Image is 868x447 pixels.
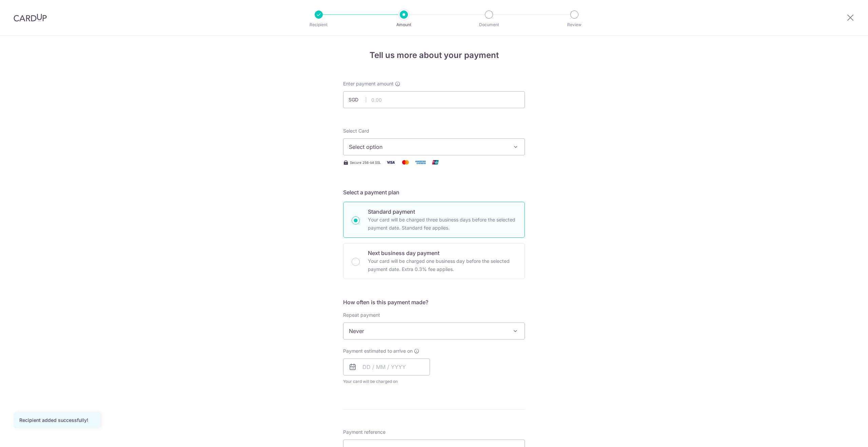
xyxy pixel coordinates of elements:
p: Your card will be charged one business day before the selected payment date. Extra 0.3% fee applies. [368,257,516,273]
button: Select option [343,138,525,155]
img: CardUp [14,14,47,22]
label: Repeat payment [343,312,380,318]
span: Payment reference [343,429,386,435]
img: American Express [414,158,427,167]
h5: Select a payment plan [343,188,525,196]
span: SGD [349,96,366,103]
h5: How often is this payment made? [343,298,525,306]
img: Visa [384,158,397,167]
img: Union Pay [429,158,442,167]
span: Enter payment amount [343,80,394,87]
span: Never [343,323,525,339]
div: Recipient added successfully! [19,417,95,424]
img: Mastercard [399,158,412,167]
span: Secure 256-bit SSL [350,160,381,165]
p: Standard payment [368,208,516,216]
span: Never [343,323,525,339]
p: Recipient [294,21,344,28]
input: DD / MM / YYYY [343,358,430,375]
span: Your card will be charged on [343,378,430,385]
span: Payment estimated to arrive on [343,348,413,354]
p: Next business day payment [368,249,516,257]
input: 0.00 [343,91,525,108]
span: translation missing: en.payables.payment_networks.credit_card.summary.labels.select_card [343,128,369,134]
span: Select option [349,143,507,151]
p: Document [464,21,514,28]
p: Review [549,21,599,28]
p: Amount [379,21,429,28]
p: Your card will be charged three business days before the selected payment date. Standard fee appl... [368,216,516,232]
h4: Tell us more about your payment [343,49,525,61]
